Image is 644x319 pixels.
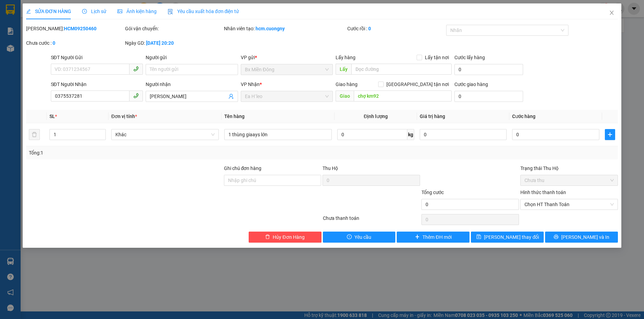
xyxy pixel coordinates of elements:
button: exclamation-circleYêu cầu [323,232,396,243]
span: Tên hàng [224,114,245,119]
button: save[PERSON_NAME] thay đổi [471,232,544,243]
span: user-add [228,94,234,99]
span: clock-circle [82,9,87,14]
span: SỬA ĐƠN HÀNG [26,9,71,14]
div: Trạng thái Thu Hộ [520,164,618,172]
span: Giao hàng [336,82,358,87]
span: edit [26,9,31,14]
span: Yêu cầu xuất hóa đơn điện tử [168,9,239,14]
div: SĐT Người Gửi [51,54,143,61]
span: Tổng cước [421,190,444,195]
b: HCM09250460 [64,26,97,31]
input: VD: Bàn, Ghế [224,129,332,140]
span: Bx Miền Đông [245,64,329,75]
span: Giá trị hàng [420,114,445,119]
input: Cước giao hàng [454,91,523,102]
span: [PERSON_NAME] và In [561,233,609,241]
input: Dọc đường [354,91,452,102]
span: Định lượng [364,114,388,119]
span: SL [49,114,55,119]
input: Dọc đường [351,64,452,75]
span: save [476,234,481,240]
input: Ghi chú đơn hàng [224,175,321,186]
div: Người nhận [146,81,238,88]
span: Giao [336,91,354,102]
div: Chưa cước : [26,39,124,47]
span: plus [605,132,615,137]
span: phone [133,66,139,72]
span: Thêm ĐH mới [422,233,451,241]
span: Chọn HT Thanh Toán [524,199,614,210]
input: Cước lấy hàng [454,64,523,75]
label: Cước giao hàng [454,82,488,87]
div: Ngày GD: [125,39,223,47]
div: VP gửi [241,54,333,61]
span: kg [407,129,414,140]
button: plus [605,129,615,140]
div: Chưa thanh toán [322,214,421,226]
span: [GEOGRAPHIC_DATA] tận nơi [384,81,452,88]
button: Close [602,3,621,23]
span: Chưa thu [524,175,614,185]
b: hcm.cuongny [256,26,285,31]
img: icon [168,9,173,14]
span: Cước hàng [512,114,535,119]
b: 0 [368,26,371,31]
span: Lấy [336,64,351,75]
button: plusThêm ĐH mới [397,232,470,243]
span: Ảnh kiện hàng [117,9,157,14]
div: Cước rồi : [347,25,445,32]
div: Gói vận chuyển: [125,25,223,32]
b: 0 [53,40,55,46]
span: close [609,10,614,15]
span: delete [265,234,270,240]
div: Nhân viên tạo: [224,25,346,32]
span: Khác [115,129,215,140]
label: Cước lấy hàng [454,55,485,60]
span: Yêu cầu [354,233,371,241]
label: Ghi chú đơn hàng [224,166,262,171]
div: SĐT Người Nhận [51,81,143,88]
span: exclamation-circle [347,234,352,240]
span: Ea H`leo [245,91,329,102]
span: Lịch sử [82,9,106,14]
span: phone [133,93,139,98]
span: Đơn vị tính [111,114,137,119]
span: Hủy Đơn Hàng [273,233,304,241]
span: picture [117,9,122,14]
span: plus [415,234,420,240]
label: Hình thức thanh toán [520,190,566,195]
span: [PERSON_NAME] thay đổi [484,233,539,241]
span: VP Nhận [241,82,260,87]
b: [DATE] 20:20 [146,40,174,46]
div: Người gửi [146,54,238,61]
div: Tổng: 1 [29,149,249,157]
button: delete [29,129,40,140]
span: printer [554,234,558,240]
span: Thu Hộ [323,166,338,171]
span: Lấy tận nơi [422,54,452,61]
div: [PERSON_NAME]: [26,25,124,32]
button: printer[PERSON_NAME] và In [545,232,618,243]
span: Lấy hàng [336,55,355,60]
button: deleteHủy Đơn Hàng [249,232,321,243]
